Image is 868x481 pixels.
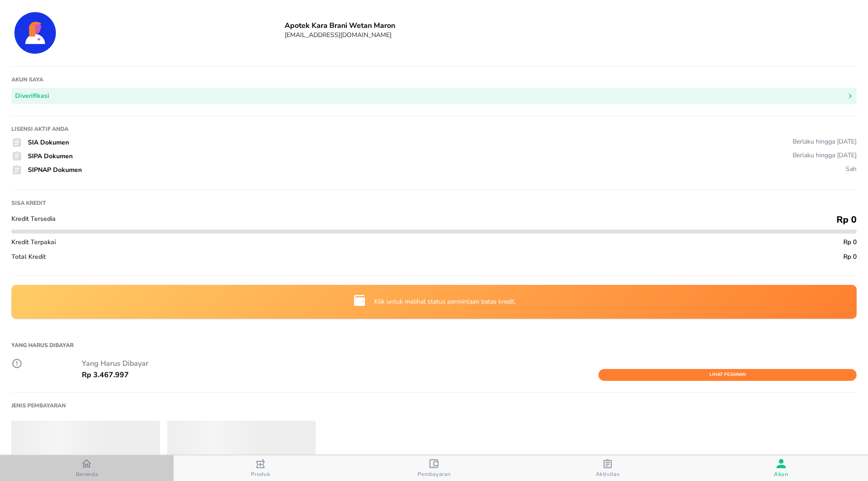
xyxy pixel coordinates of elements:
[11,9,59,57] img: Account Details
[603,371,852,379] span: Lihat Pesanan
[374,297,516,306] p: Klik untuk melihat status permintaan batas kredit.
[285,21,857,31] h6: Apotek Kara Brani Wetan Maron
[11,76,857,83] h1: Akun saya
[11,214,56,223] span: Kredit Tersedia
[521,455,694,481] button: Aktivitas
[82,358,857,369] p: Yang Harus Dibayar
[11,88,857,105] button: Diverifikasi
[846,165,857,173] div: Sah
[774,470,789,478] span: Akun
[793,151,857,160] div: Berlaku hingga [DATE]
[28,138,69,147] span: SIA Dokumen
[352,293,367,308] img: credit-limit-upgrade-request-icon
[285,31,857,39] h6: [EMAIL_ADDRESS][DOMAIN_NAME]
[76,470,98,478] span: Beranda
[793,137,857,146] div: Berlaku hingga [DATE]
[11,238,56,246] span: Kredit Terpakai
[11,402,66,409] h1: Jenis Pembayaran
[28,166,82,174] span: SIPNAP Dokumen
[836,214,857,226] span: Rp 0
[598,369,857,381] button: Lihat Pesanan
[694,455,868,481] button: Akun
[596,470,620,478] span: Aktivitas
[418,470,451,478] span: Pembayaran
[843,252,857,261] span: Rp 0
[11,337,857,353] h1: Yang Harus Dibayar
[11,125,857,133] h1: Lisensi Aktif Anda
[11,199,857,207] h1: Sisa kredit
[15,91,49,102] div: Diverifikasi
[82,369,129,380] p: Rp 3.467.997
[174,455,347,481] button: Produk
[28,152,73,160] span: SIPA Dokumen
[347,455,521,481] button: Pembayaran
[843,238,857,246] span: Rp 0
[11,252,46,261] span: Total Kredit
[251,470,270,478] span: Produk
